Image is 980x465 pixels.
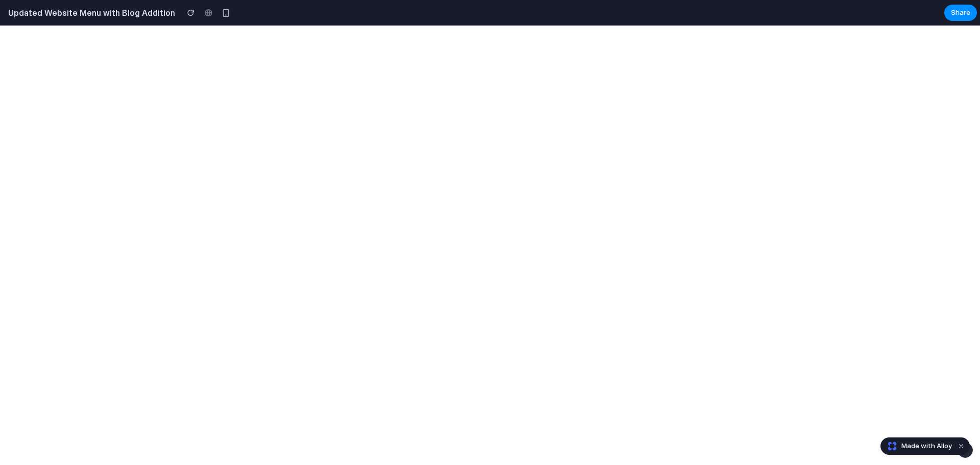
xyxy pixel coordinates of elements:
[881,441,953,451] a: Made with Alloy
[951,8,970,18] span: Share
[4,7,175,19] h2: Updated Website Menu with Blog Addition
[955,440,967,452] button: Dismiss watermark
[944,5,977,21] button: Share
[901,441,952,451] span: Made with Alloy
